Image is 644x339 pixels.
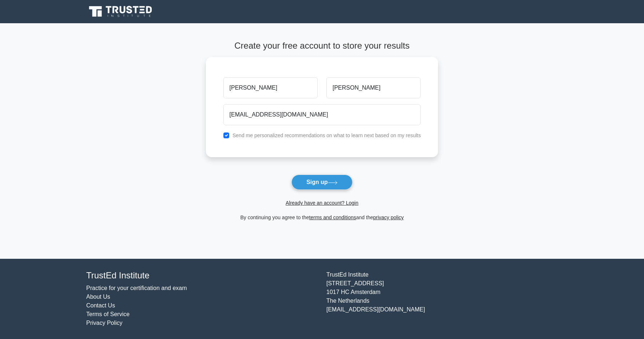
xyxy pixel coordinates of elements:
input: Email [223,104,421,125]
div: TrustEd Institute [STREET_ADDRESS] 1017 HC Amsterdam The Netherlands [EMAIL_ADDRESS][DOMAIN_NAME] [322,270,562,327]
label: Send me personalized recommendations on what to learn next based on my results [232,132,421,138]
h4: TrustEd Institute [86,270,318,281]
a: Contact Us [86,302,115,309]
button: Sign up [291,175,353,190]
a: Privacy Policy [86,320,123,326]
h4: Create your free account to store your results [206,41,438,51]
input: Last name [326,77,421,98]
input: First name [223,77,318,98]
a: terms and conditions [309,215,356,220]
a: About Us [86,294,110,300]
a: Terms of Service [86,311,130,317]
a: Practice for your certification and exam [86,285,187,291]
div: By continuing you agree to the and the [202,213,443,222]
a: Already have an account? Login [286,200,358,206]
a: privacy policy [373,215,404,220]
